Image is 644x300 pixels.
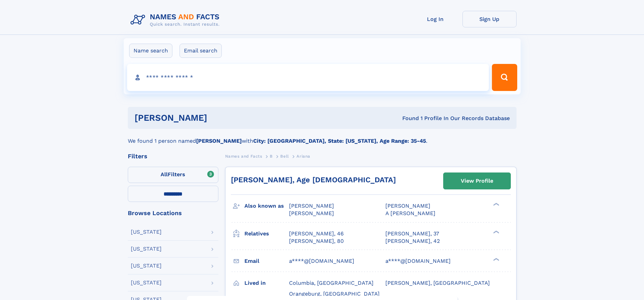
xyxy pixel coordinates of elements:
div: We found 1 person named with . [128,129,517,145]
div: Browse Locations [128,210,218,216]
div: ❯ [492,230,500,234]
span: A [PERSON_NAME] [385,210,435,216]
h3: Also known as [244,200,289,212]
a: Log In [408,11,462,27]
div: [US_STATE] [131,246,162,252]
h3: Relatives [244,228,289,239]
button: Search Button [492,64,517,91]
div: Filters [128,153,218,159]
a: [PERSON_NAME], 80 [289,237,344,245]
input: search input [127,64,489,91]
a: Names and Facts [225,152,262,160]
label: Email search [180,44,222,58]
a: View Profile [444,173,510,189]
h3: Email [244,255,289,267]
span: [PERSON_NAME] [289,210,334,216]
span: [PERSON_NAME], [GEOGRAPHIC_DATA] [385,280,490,286]
a: B [270,152,273,160]
span: B [270,154,273,159]
a: [PERSON_NAME], 42 [385,237,440,245]
a: [PERSON_NAME], 37 [385,230,439,237]
a: [PERSON_NAME], Age [DEMOGRAPHIC_DATA] [231,176,396,184]
label: Name search [129,44,172,58]
label: Filters [128,167,218,183]
div: [US_STATE] [131,229,162,235]
a: [PERSON_NAME], 46 [289,230,344,237]
span: Columbia, [GEOGRAPHIC_DATA] [289,280,374,286]
div: View Profile [461,173,493,189]
img: Logo Names and Facts [128,11,225,29]
span: Orangeburg, [GEOGRAPHIC_DATA] [289,291,380,297]
a: Bell [280,152,289,160]
div: ❯ [492,202,500,207]
h3: Lived in [244,277,289,289]
span: [PERSON_NAME] [289,203,334,209]
span: All [161,171,168,178]
span: Ariana [296,154,310,159]
h1: [PERSON_NAME] [135,114,305,122]
a: Sign Up [462,11,517,27]
div: Found 1 Profile In Our Records Database [305,115,510,122]
div: [US_STATE] [131,263,162,269]
b: City: [GEOGRAPHIC_DATA], State: [US_STATE], Age Range: 35-45 [253,138,426,144]
div: [US_STATE] [131,280,162,285]
span: [PERSON_NAME] [385,203,430,209]
b: [PERSON_NAME] [196,138,242,144]
span: Bell [280,154,289,159]
div: ❯ [492,257,500,261]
